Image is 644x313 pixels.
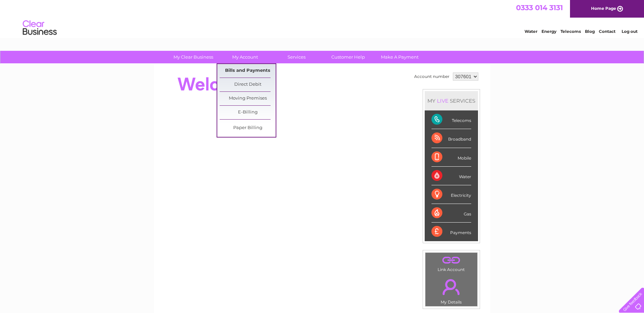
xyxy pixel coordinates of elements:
[217,51,273,63] a: My Account
[269,51,325,63] a: Services
[599,29,615,34] a: Contact
[427,254,476,266] a: .
[585,29,595,34] a: Blog
[431,204,471,223] div: Gas
[431,110,471,129] div: Telecoms
[436,98,450,104] div: LIVE
[162,4,483,33] div: Clear Business is a trading name of Verastar Limited (registered in [GEOGRAPHIC_DATA] No. 3667643...
[541,29,556,34] a: Energy
[320,51,376,63] a: Customer Help
[220,92,276,105] a: Moving Premises
[431,129,471,148] div: Broadband
[425,91,478,110] div: MY SERVICES
[516,3,563,12] a: 0333 014 3131
[431,148,471,167] div: Mobile
[372,51,428,63] a: Make A Payment
[431,223,471,241] div: Payments
[165,51,221,63] a: My Clear Business
[220,64,276,78] a: Bills and Payments
[560,29,581,34] a: Telecoms
[220,121,276,135] a: Paper Billing
[220,78,276,91] a: Direct Debit
[525,29,537,34] a: Water
[431,167,471,185] div: Water
[425,252,478,274] td: Link Account
[427,275,476,299] a: .
[622,29,638,34] a: Log out
[431,185,471,204] div: Electricity
[220,106,276,119] a: E-Billing
[412,71,451,82] td: Account number
[22,18,57,38] img: logo.png
[425,273,478,307] td: My Details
